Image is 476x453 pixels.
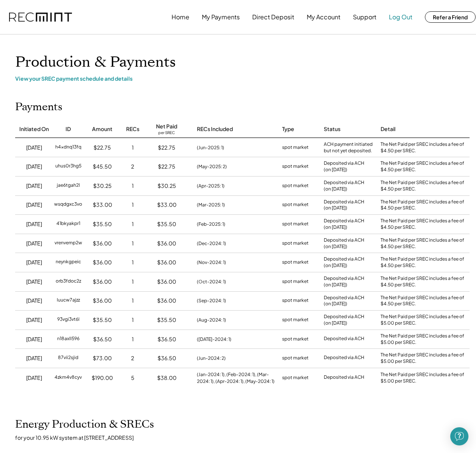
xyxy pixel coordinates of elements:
[132,182,134,190] div: 1
[324,218,364,231] div: Deposited via ACH (on [DATE])
[132,316,134,324] div: 1
[282,336,309,343] div: spot market
[381,199,468,212] div: The Net Paid per SREC includes a fee of $4.50 per SREC.
[93,355,112,362] div: $73.00
[158,130,175,136] div: per SREC
[15,101,62,114] h2: Payments
[131,163,134,170] div: 2
[252,9,294,25] button: Direct Deposit
[282,316,309,324] div: spot market
[56,220,80,228] div: 41bkyakpr1
[197,125,233,133] div: RECs Included
[92,374,113,382] div: $190.00
[26,278,42,286] div: [DATE]
[197,163,227,170] div: (May-2025: 2)
[26,297,42,305] div: [DATE]
[55,374,82,382] div: 4zkm4v8cyv
[197,202,225,208] div: (Mar-2025: 1)
[197,355,226,362] div: (Jun-2024: 2)
[282,374,309,382] div: spot market
[282,240,309,247] div: spot market
[132,240,134,247] div: 1
[381,125,395,133] div: Detail
[353,9,376,25] button: Support
[57,336,80,343] div: n18axll596
[93,182,112,190] div: $30.25
[158,182,176,190] div: $30.25
[57,182,80,190] div: jae6tgah2l
[26,336,42,343] div: [DATE]
[381,141,468,154] div: The Net Paid per SREC includes a fee of $4.50 per SREC.
[282,278,309,286] div: spot market
[93,201,112,209] div: $33.00
[381,372,468,384] div: The Net Paid per SREC includes a fee of $5.00 per SREC.
[26,182,42,190] div: [DATE]
[324,141,373,154] div: ACH payment initiated but not yet deposited.
[324,160,364,173] div: Deposited via ACH (on [DATE])
[132,336,134,343] div: 1
[282,201,309,209] div: spot market
[55,163,81,170] div: uhus0r3hg5
[324,374,364,382] div: Deposited via ACH
[282,259,309,266] div: spot market
[324,237,364,250] div: Deposited via ACH (on [DATE])
[381,160,468,173] div: The Net Paid per SREC includes a fee of $4.50 per SREC.
[26,374,42,382] div: [DATE]
[324,336,364,343] div: Deposited via ACH
[324,295,364,308] div: Deposited via ACH (on [DATE])
[58,355,78,362] div: 87vii2sjid
[197,278,226,285] div: (Oct-2024: 1)
[126,125,139,133] div: RECs
[26,240,42,247] div: [DATE]
[15,53,470,71] h1: Production & Payments
[56,259,81,266] div: neynkgpeic
[197,371,275,385] div: (Jan-2024: 1), (Feb-2024: 1), (Mar-2024: 1), (Apr-2024: 1), (May-2024: 1)
[26,316,42,324] div: [DATE]
[197,144,224,151] div: (Jun-2025: 1)
[132,201,134,209] div: 1
[158,144,175,152] div: $22.75
[131,374,134,382] div: 5
[26,220,42,228] div: [DATE]
[132,297,134,305] div: 1
[324,199,364,212] div: Deposited via ACH (on [DATE])
[197,183,225,189] div: (Apr-2025: 1)
[381,237,468,250] div: The Net Paid per SREC includes a fee of $4.50 per SREC.
[324,275,364,288] div: Deposited via ACH (on [DATE])
[389,9,412,25] button: Log Out
[381,295,468,308] div: The Net Paid per SREC includes a fee of $4.50 per SREC.
[282,355,309,362] div: spot market
[157,259,176,266] div: $36.00
[93,278,112,286] div: $36.00
[282,297,309,305] div: spot market
[381,180,468,192] div: The Net Paid per SREC includes a fee of $4.50 per SREC.
[381,275,468,288] div: The Net Paid per SREC includes a fee of $4.50 per SREC.
[131,355,134,362] div: 2
[324,125,340,133] div: Status
[197,317,226,323] div: (Aug-2024: 1)
[157,240,176,247] div: $36.00
[157,374,176,382] div: $38.00
[26,144,42,152] div: [DATE]
[158,163,175,170] div: $22.75
[157,316,176,324] div: $35.50
[324,355,364,362] div: Deposited via ACH
[157,278,176,286] div: $36.00
[93,316,112,324] div: $35.50
[156,123,177,130] div: Net Paid
[324,256,364,269] div: Deposited via ACH (on [DATE])
[158,355,176,362] div: $36.50
[93,259,112,266] div: $36.00
[26,201,42,209] div: [DATE]
[450,427,468,445] div: Open Intercom Messenger
[92,125,112,133] div: Amount
[157,297,176,305] div: $36.00
[93,297,112,305] div: $36.00
[93,336,112,343] div: $36.50
[9,12,72,22] img: recmint-logotype%403x.png
[132,220,134,228] div: 1
[19,125,49,133] div: Initiated On
[15,418,154,431] h2: Energy Production & SRECs
[158,336,176,343] div: $36.50
[157,201,176,209] div: $33.00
